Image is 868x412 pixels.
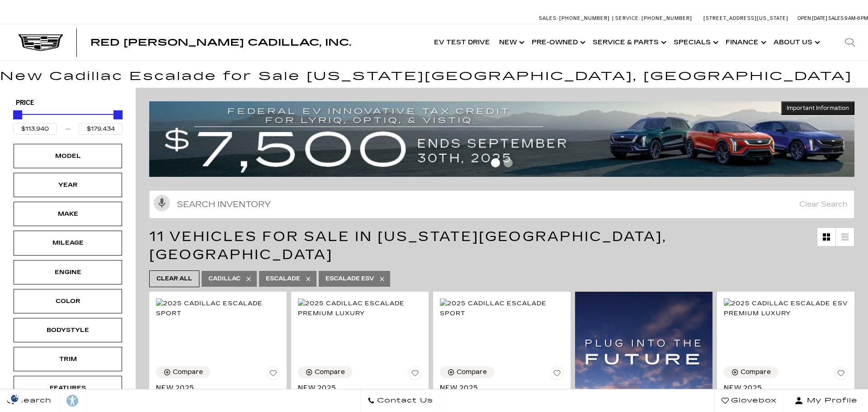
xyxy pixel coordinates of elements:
a: Sales: [PHONE_NUMBER] [539,16,612,21]
span: Glovebox [729,394,777,407]
span: Important Information [787,104,849,112]
span: 9 AM-6 PM [844,15,868,21]
a: About Us [769,24,823,61]
img: vrp-tax-ending-august-version [149,101,854,177]
div: Color [45,296,90,306]
span: Service: [615,15,640,21]
div: Year [45,180,90,190]
span: 11 Vehicles for Sale in [US_STATE][GEOGRAPHIC_DATA], [GEOGRAPHIC_DATA] [149,228,667,263]
a: New 2025Cadillac Escalade Sport [156,384,280,402]
div: YearYear [14,173,122,197]
span: New 2025 [298,384,415,393]
a: [STREET_ADDRESS][US_STATE] [703,15,788,21]
div: Price [13,107,123,135]
span: Cadillac [208,273,241,284]
div: ColorColor [14,289,122,313]
img: Opt-Out Icon [5,393,25,403]
span: Go to slide 2 [504,158,513,167]
div: EngineEngine [14,260,122,284]
a: New 2025Cadillac Escalade Sport [440,384,564,402]
span: [PHONE_NUMBER] [642,15,692,21]
div: Compare [741,368,771,376]
div: Minimum Price [13,110,22,119]
img: Cadillac Dark Logo with Cadillac White Text [18,34,63,52]
div: Compare [173,368,203,376]
span: Contact Us [375,394,433,407]
span: New 2025 [440,384,557,393]
span: Escalade [266,273,300,284]
button: Save Vehicle [550,366,564,384]
a: Pre-Owned [527,24,588,61]
span: My Profile [803,394,858,407]
span: Sales: [828,15,844,21]
img: 2025 Cadillac Escalade ESV Premium Luxury [724,298,848,318]
button: Compare Vehicle [298,366,352,378]
input: Maximum [79,123,123,135]
div: Model [45,151,90,161]
div: ModelModel [14,144,122,168]
a: Red [PERSON_NAME] Cadillac, Inc. [90,38,351,47]
img: 2025 Cadillac Escalade Premium Luxury [298,298,422,318]
img: 2025 Cadillac Escalade Sport [156,298,280,318]
section: Click to Open Cookie Consent Modal [5,393,25,403]
span: Escalade ESV [325,273,374,284]
button: Compare Vehicle [440,366,494,378]
a: Glovebox [714,389,784,412]
div: Bodystyle [45,325,90,335]
div: Compare [315,368,345,376]
a: Contact Us [360,389,440,412]
div: Make [45,209,90,219]
div: Compare [457,368,487,376]
a: Service: [PHONE_NUMBER] [612,16,694,21]
a: New 2025Cadillac Escalade Premium Luxury [298,384,422,411]
span: New 2025 [156,384,273,393]
div: BodystyleBodystyle [14,318,122,342]
span: Search [14,394,52,407]
a: New 2025Cadillac Escalade ESV Premium Luxury [724,384,848,411]
span: [PHONE_NUMBER] [559,15,610,21]
button: Important Information [781,101,854,115]
div: MakeMake [14,202,122,226]
div: TrimTrim [14,347,122,371]
a: Finance [721,24,769,61]
span: Go to slide 1 [491,158,500,167]
h5: Price [16,99,120,107]
button: Compare Vehicle [724,366,778,378]
a: Specials [669,24,721,61]
svg: Click to toggle on voice search [154,195,170,211]
a: EV Test Drive [429,24,495,61]
button: Compare Vehicle [156,366,210,378]
span: Open [DATE] [797,15,827,21]
button: Save Vehicle [266,366,280,384]
span: Red [PERSON_NAME] Cadillac, Inc. [90,37,351,48]
button: Save Vehicle [408,366,422,384]
button: Open user profile menu [784,389,868,412]
div: Engine [45,267,90,277]
a: Service & Parts [588,24,669,61]
button: Save Vehicle [834,366,848,384]
div: Mileage [45,238,90,248]
img: 2025 Cadillac Escalade Sport [440,298,564,318]
span: Clear All [156,273,192,284]
span: Sales: [539,15,558,21]
input: Search Inventory [149,190,854,218]
div: Maximum Price [113,110,123,119]
div: FeaturesFeatures [14,376,122,400]
div: Trim [45,354,90,364]
input: Minimum [13,123,57,135]
div: MileageMileage [14,231,122,255]
span: New 2025 [724,384,841,393]
div: Features [45,383,90,393]
a: New [495,24,527,61]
